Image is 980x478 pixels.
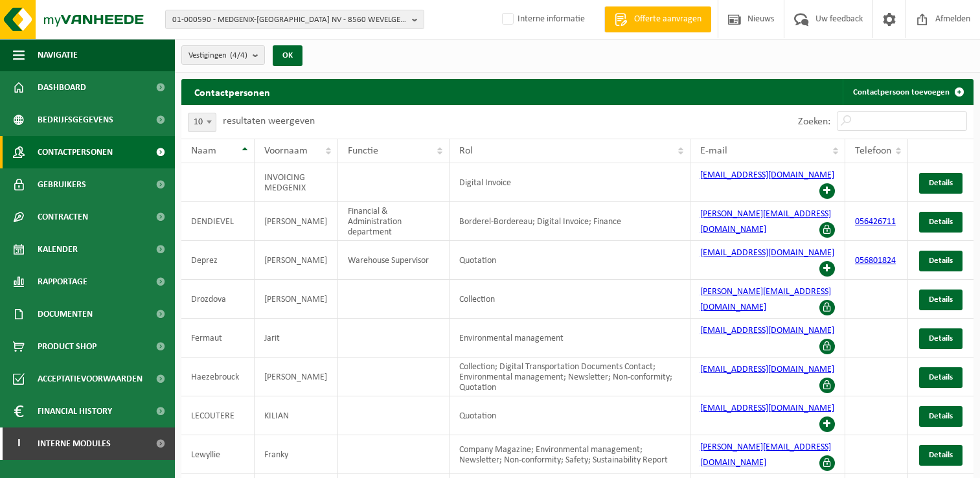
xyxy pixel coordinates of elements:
a: Offerte aanvragen [604,6,711,32]
span: Details [929,295,953,304]
td: INVOICING MEDGENIX [255,163,338,202]
a: [PERSON_NAME][EMAIL_ADDRESS][DOMAIN_NAME] [700,209,831,234]
span: Details [929,373,953,381]
a: [EMAIL_ADDRESS][DOMAIN_NAME] [700,326,834,336]
a: Details [919,212,963,233]
a: 056426711 [855,217,896,227]
span: Details [929,412,953,420]
td: Borderel-Bordereau; Digital Invoice; Finance [450,202,690,241]
span: Details [929,334,953,343]
a: [EMAIL_ADDRESS][DOMAIN_NAME] [700,248,834,258]
span: Details [929,218,953,226]
td: Drozdova [181,280,255,319]
td: Franky [255,435,338,474]
a: Details [919,251,963,271]
td: Fermaut [181,319,255,358]
label: resultaten weergeven [223,116,315,126]
span: Telefoon [855,146,891,156]
td: Jarit [255,319,338,358]
td: Environmental management [450,319,690,358]
td: Haezebrouck [181,358,255,396]
a: Details [919,290,963,310]
span: Rol [459,146,473,156]
span: Navigatie [38,39,78,71]
td: Quotation [450,241,690,280]
td: Lewyllie [181,435,255,474]
a: [EMAIL_ADDRESS][DOMAIN_NAME] [700,365,834,374]
span: Vestigingen [188,46,247,65]
span: I [13,427,25,460]
td: [PERSON_NAME] [255,241,338,280]
span: Bedrijfsgegevens [38,104,113,136]
a: Contactpersoon toevoegen [843,79,972,105]
span: Interne modules [38,427,111,460]
span: E-mail [700,146,727,156]
span: Naam [191,146,216,156]
td: Quotation [450,396,690,435]
span: Contracten [38,201,88,233]
span: Voornaam [264,146,308,156]
a: [PERSON_NAME][EMAIL_ADDRESS][DOMAIN_NAME] [700,442,831,468]
td: KILIAN [255,396,338,435]
button: 01-000590 - MEDGENIX-[GEOGRAPHIC_DATA] NV - 8560 WEVELGEM, VLIEGVELD 21 [165,10,424,29]
label: Interne informatie [499,10,585,29]
span: Financial History [38,395,112,427]
span: Acceptatievoorwaarden [38,363,142,395]
td: Deprez [181,241,255,280]
a: Details [919,367,963,388]
a: Details [919,173,963,194]
td: [PERSON_NAME] [255,358,338,396]
span: 01-000590 - MEDGENIX-[GEOGRAPHIC_DATA] NV - 8560 WEVELGEM, VLIEGVELD 21 [172,10,407,30]
button: OK [273,45,302,66]
label: Zoeken: [798,117,830,127]
td: Collection [450,280,690,319]
td: LECOUTERE [181,396,255,435]
a: [EMAIL_ADDRESS][DOMAIN_NAME] [700,404,834,413]
span: Gebruikers [38,168,86,201]
span: Product Shop [38,330,97,363]
span: Details [929,179,953,187]
span: 10 [188,113,216,132]
td: Warehouse Supervisor [338,241,450,280]
a: 056801824 [855,256,896,266]
count: (4/4) [230,51,247,60]
span: Documenten [38,298,93,330]
a: Details [919,445,963,466]
span: Functie [348,146,378,156]
span: Details [929,256,953,265]
span: Kalender [38,233,78,266]
td: Collection; Digital Transportation Documents Contact; Environmental management; Newsletter; Non-c... [450,358,690,396]
span: Dashboard [38,71,86,104]
a: Details [919,328,963,349]
a: [PERSON_NAME][EMAIL_ADDRESS][DOMAIN_NAME] [700,287,831,312]
span: 10 [188,113,216,131]
td: Digital Invoice [450,163,690,202]
a: [EMAIL_ADDRESS][DOMAIN_NAME] [700,170,834,180]
td: [PERSON_NAME] [255,202,338,241]
td: DENDIEVEL [181,202,255,241]
td: [PERSON_NAME] [255,280,338,319]
span: Rapportage [38,266,87,298]
span: Contactpersonen [38,136,113,168]
button: Vestigingen(4/4) [181,45,265,65]
td: Financial & Administration department [338,202,450,241]
h2: Contactpersonen [181,79,283,104]
span: Details [929,451,953,459]
span: Offerte aanvragen [631,13,705,26]
td: Company Magazine; Environmental management; Newsletter; Non-conformity; Safety; Sustainability Re... [450,435,690,474]
a: Details [919,406,963,427]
